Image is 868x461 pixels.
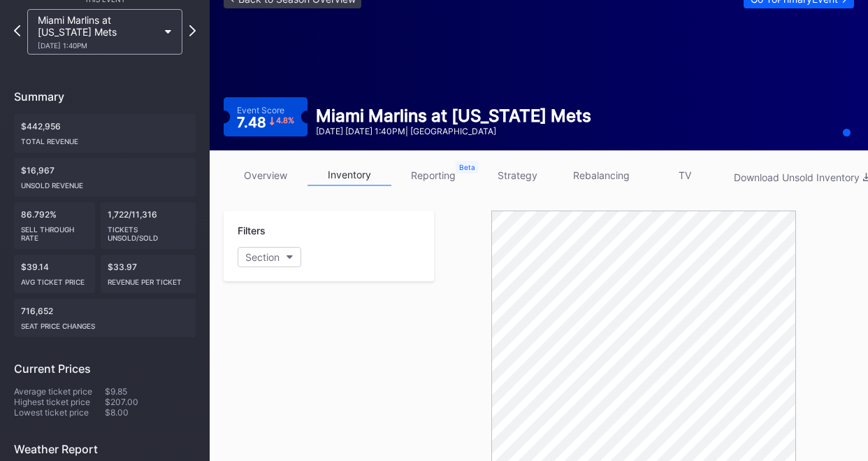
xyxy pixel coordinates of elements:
[238,247,301,267] button: Section
[238,225,420,236] div: Filters
[21,176,189,190] div: Unsold Revenue
[108,272,189,286] div: Revenue per ticket
[316,126,591,136] div: [DATE] [DATE] 1:40PM | [GEOGRAPHIC_DATA]
[224,164,308,186] a: overview
[101,255,196,293] div: $33.97
[237,115,294,129] div: 7.48
[105,397,196,407] div: $207.00
[21,132,189,146] div: Total Revenue
[643,164,727,186] a: TV
[21,272,88,286] div: Avg ticket price
[559,164,643,186] a: rebalancing
[105,407,196,418] div: $8.00
[105,386,196,397] div: $9.85
[316,106,591,126] div: Miami Marlins at [US_STATE] Mets
[245,251,280,263] div: Section
[14,299,196,337] div: 716,652
[14,255,95,293] div: $39.14
[14,407,105,418] div: Lowest ticket price
[14,202,95,249] div: 86.792%
[276,117,294,125] div: 4.8 %
[475,164,559,186] a: strategy
[14,158,196,197] div: $16,967
[14,90,196,104] div: Summary
[14,442,196,456] div: Weather Report
[101,202,196,249] div: 1,722/11,316
[14,114,196,153] div: $442,956
[391,164,475,186] a: reporting
[21,220,88,242] div: Sell Through Rate
[14,386,105,397] div: Average ticket price
[14,362,196,376] div: Current Prices
[38,41,158,50] div: [DATE] 1:40PM
[38,14,158,50] div: Miami Marlins at [US_STATE] Mets
[21,316,189,330] div: seat price changes
[308,164,391,186] a: inventory
[237,105,284,115] div: Event Score
[14,397,105,407] div: Highest ticket price
[108,220,189,242] div: Tickets Unsold/Sold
